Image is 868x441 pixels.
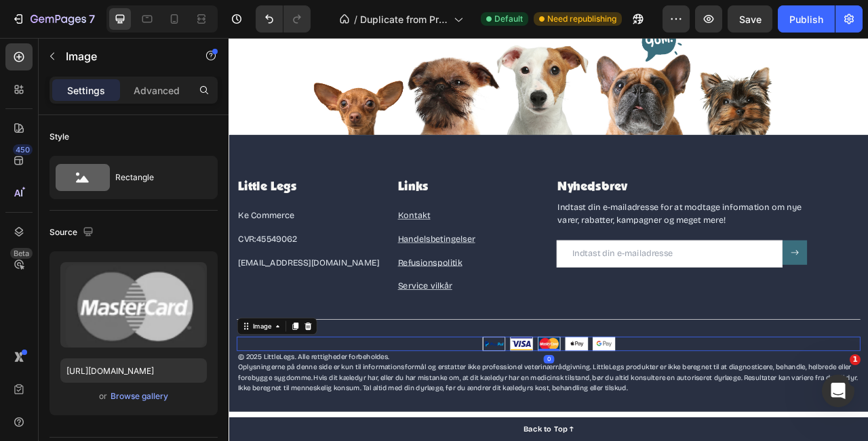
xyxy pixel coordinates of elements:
p: 7 [89,11,95,27]
p: Advanced [134,83,180,98]
a: Kontakt [215,219,256,232]
div: Publish [789,12,823,26]
div: Image [27,361,56,373]
div: 0 [400,404,414,415]
div: Undo/Redo [256,5,311,33]
span: Default [494,13,523,25]
button: 7 [5,5,101,33]
h2: Little Legs [10,177,193,201]
iframe: Intercom live chat [822,375,854,407]
button: Save [728,5,772,33]
div: 450 [13,144,33,155]
div: Source [50,224,96,242]
img: preview-image [60,262,207,348]
img: Alt Image [322,380,492,398]
button: Publish [778,5,835,33]
a: [EMAIL_ADDRESS][DOMAIN_NAME] [12,279,192,292]
div: Style [50,131,69,143]
p: Indtast din e-mailadresse for at modtage information om nye varer, rabatter, kampagner og meget m... [418,207,734,240]
a: CVR: [12,249,35,262]
span: Need republishing [547,13,616,25]
a: Service vilkår [215,309,284,322]
span: 1 [850,354,861,365]
p: Settings [67,83,105,98]
a: Handelsbetingelser [215,249,313,262]
iframe: Design area [229,38,868,441]
p: Image [66,48,181,64]
span: Save [739,14,762,25]
div: Beta [10,248,33,259]
span: / [354,12,357,26]
span: or [99,388,107,404]
div: Browse gallery [111,390,168,402]
h2: Links [214,177,397,201]
p: 45549062 [12,248,192,264]
div: Rectangle [115,162,198,193]
span: Duplicate from Product Page - [DATE] 15:41:40 [360,12,448,26]
input: https://example.com/image.jpg [60,358,207,383]
input: Indtast din e-mailadresse [417,257,705,292]
h2: Nyhedsbrev [417,177,736,201]
button: Browse gallery [110,390,169,403]
a: Refusionspolitik [215,279,297,292]
p: Ke Commerce [12,218,192,234]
